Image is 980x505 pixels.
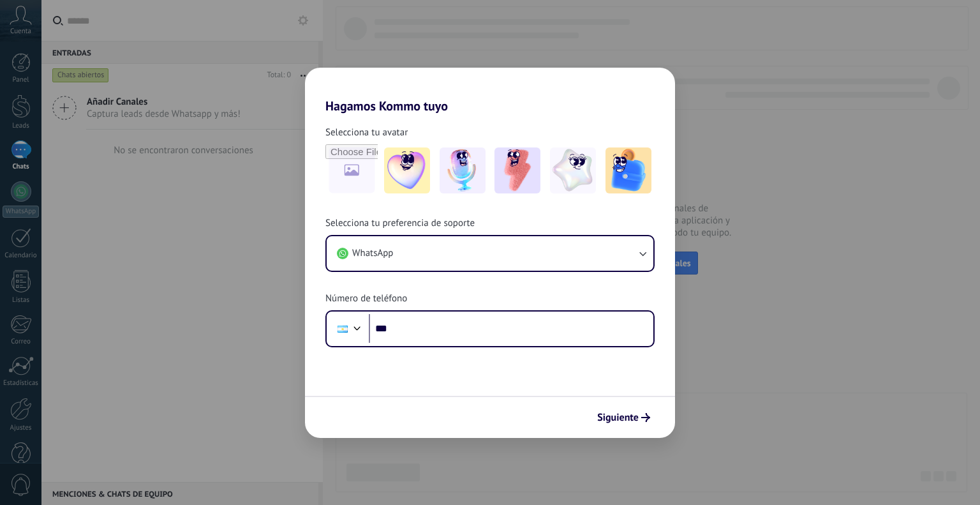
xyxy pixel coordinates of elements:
span: Selecciona tu preferencia de soporte [325,217,475,230]
img: -3.jpeg [494,147,540,193]
img: -4.jpeg [550,147,596,193]
button: WhatsApp [327,236,653,271]
button: Siguiente [591,407,656,428]
span: Siguiente [597,413,639,422]
span: Número de teléfono [325,292,407,305]
img: -1.jpeg [384,147,430,193]
span: WhatsApp [352,247,393,260]
img: -2.jpeg [440,147,486,193]
div: Argentina: + 54 [330,315,355,342]
h2: Hagamos Kommo tuyo [305,68,675,114]
span: Selecciona tu avatar [325,126,408,139]
img: -5.jpeg [605,147,651,193]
